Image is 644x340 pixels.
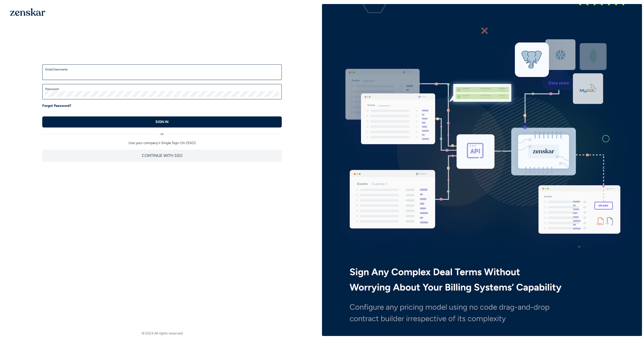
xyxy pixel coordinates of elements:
label: Email/Username [45,67,279,71]
button: CONTINUE WITH SSO [42,150,282,162]
div: or [42,127,282,137]
p: SIGN IN [155,119,169,124]
a: Forgot Password? [42,103,71,108]
label: Password [45,87,279,91]
button: SIGN IN [42,116,282,127]
img: 1OGAJ2xQqyY4LXKgY66KYq0eOWRCkrZdAb3gUhuVAqdWPZE9SRJmCz+oDMSn4zDLXe31Ii730ItAGKgCKgCCgCikA4Av8PJUP... [10,8,45,16]
footer: © 2023 All rights reserved [2,331,322,336]
p: Use your company's Single Sign-On (SSO) [42,141,282,146]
